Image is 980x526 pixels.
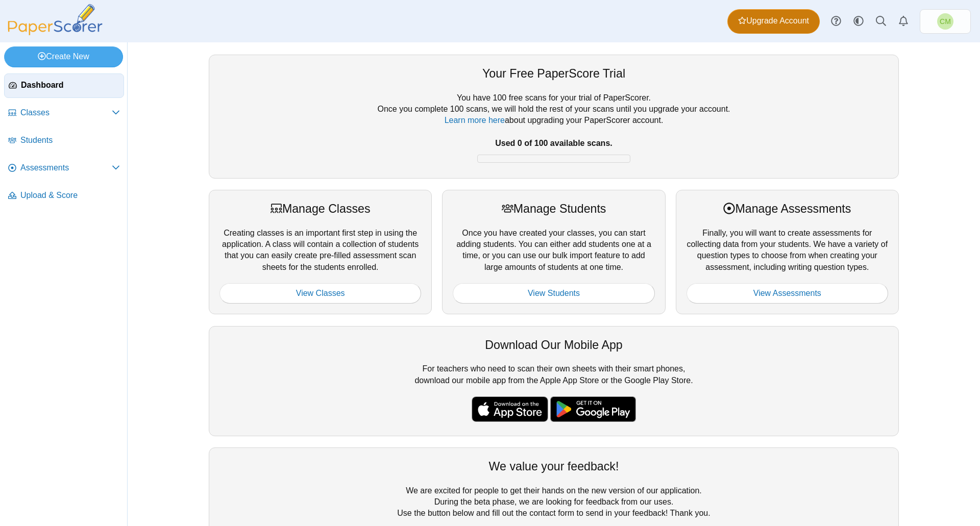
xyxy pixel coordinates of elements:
a: Classes [4,101,124,126]
img: PaperScorer [4,4,106,35]
a: Upload & Score [4,184,124,208]
a: Christine Munzer [920,9,971,34]
a: Students [4,129,124,153]
div: Once you have created your classes, you can start adding students. You can either add students on... [442,190,665,314]
b: Used 0 of 100 available scans. [495,139,612,147]
a: Learn more here [445,116,505,124]
span: Assessments [20,162,112,173]
a: View Assessments [687,283,888,304]
span: Upgrade Account [738,15,809,27]
div: We value your feedback! [219,458,888,474]
span: Students [20,135,120,146]
span: Classes [20,107,112,118]
a: Dashboard [4,73,124,98]
div: Download Our Mobile App [219,337,888,353]
span: Christine Munzer [940,18,951,25]
img: google-play-badge.png [550,396,636,422]
div: Manage Classes [219,201,421,217]
a: Create New [4,46,123,67]
div: Manage Students [453,201,654,217]
a: PaperScorer [4,28,106,37]
div: You have 100 free scans for your trial of PaperScorer. Once you complete 100 scans, we will hold ... [219,92,888,168]
a: Alerts [892,10,915,33]
span: Upload & Score [20,190,120,201]
div: Creating classes is an important first step in using the application. A class will contain a coll... [209,190,432,314]
div: Finally, you will want to create assessments for collecting data from your students. We have a va... [676,190,899,314]
span: Dashboard [21,80,119,91]
a: Assessments [4,156,124,181]
div: Manage Assessments [687,201,888,217]
div: For teachers who need to scan their own sheets with their smart phones, download our mobile app f... [209,326,899,436]
a: View Classes [219,283,421,304]
div: Your Free PaperScore Trial [219,65,888,82]
span: Christine Munzer [937,13,953,30]
a: View Students [453,283,654,304]
a: Upgrade Account [727,9,820,34]
img: apple-store-badge.svg [472,396,548,422]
